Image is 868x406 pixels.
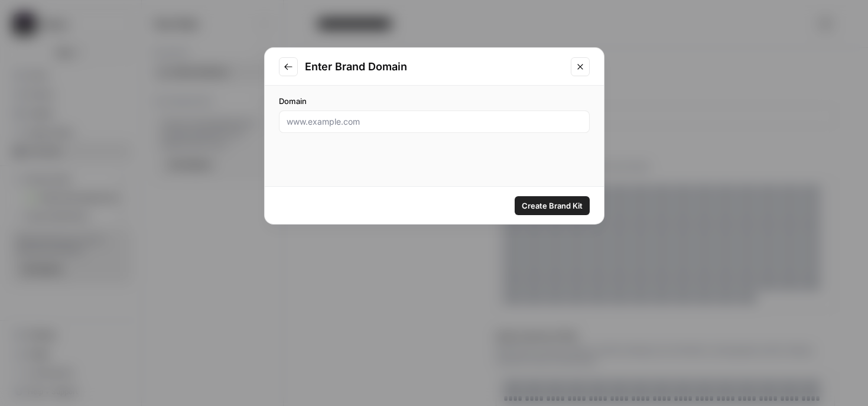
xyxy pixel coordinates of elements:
label: Domain [279,95,590,107]
button: Create Brand Kit [515,196,590,215]
button: Close modal [571,57,590,76]
h2: Enter Brand Domain [305,59,564,75]
button: Go to previous step [279,57,298,76]
input: www.example.com [287,116,582,128]
span: Create Brand Kit [522,200,583,212]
